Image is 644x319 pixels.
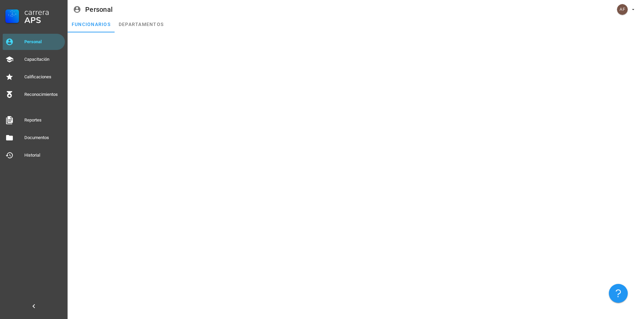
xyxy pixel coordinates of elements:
[619,4,625,15] span: AF
[24,74,62,80] div: Calificaciones
[85,6,113,13] div: Personal
[3,130,65,146] a: Documentos
[24,16,62,24] div: APS
[68,16,115,32] a: funcionarios
[617,4,628,15] div: avatar
[24,57,62,62] div: Capacitación
[115,16,168,32] a: departamentos
[613,3,639,16] button: avatar
[3,86,65,103] a: Reconocimientos
[24,153,62,158] div: Historial
[24,117,62,123] div: Reportes
[3,69,65,85] a: Calificaciones
[3,51,65,68] a: Capacitación
[24,8,62,16] div: Carrera
[24,92,62,97] div: Reconocimientos
[24,135,62,140] div: Documentos
[3,112,65,128] a: Reportes
[3,34,65,50] a: Personal
[24,39,62,45] div: Personal
[3,147,65,163] a: Historial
